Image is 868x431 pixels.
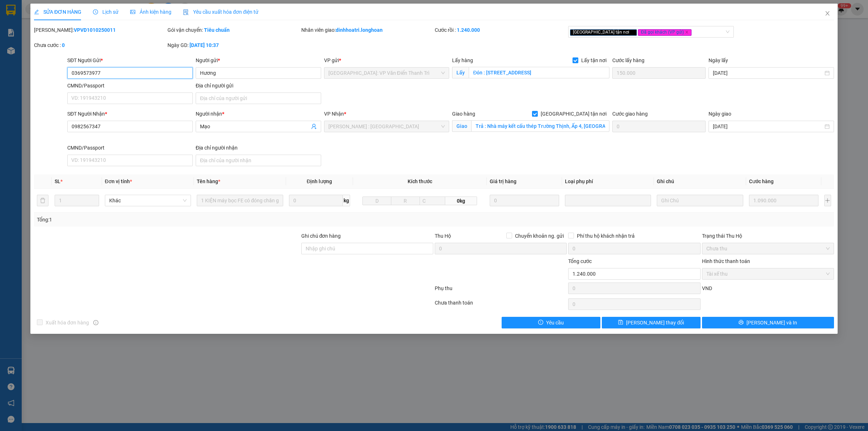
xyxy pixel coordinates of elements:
input: 0 [749,195,818,206]
button: delete [37,195,48,206]
input: Ghi Chú [657,195,743,206]
span: close [630,30,634,34]
th: Loại phụ phí [562,174,654,189]
input: Ngày giao [713,122,823,130]
span: kg [343,195,350,206]
b: 1.240.000 [457,27,480,33]
b: Tiêu chuẩn [204,27,230,33]
span: save [618,320,623,326]
span: Hà Nội: VP Văn Điển Thanh Trì [328,68,445,78]
span: Giao hàng [452,111,475,117]
label: Ghi chú đơn hàng [301,233,341,239]
div: Ngày GD: [167,41,299,49]
span: SỬA ĐƠN HÀNG [34,9,81,15]
span: Tài xế thu [706,268,830,279]
span: 0kg [445,197,477,205]
div: Cước rồi : [435,26,567,34]
span: [GEOGRAPHIC_DATA] tận nơi [570,29,637,36]
span: VP Nhận [324,111,344,117]
input: D [362,197,391,205]
div: CMND/Passport [67,144,193,152]
span: picture [130,9,135,14]
span: Lấy [452,67,469,78]
div: CMND/Passport [67,82,193,90]
div: Nhân viên giao: [301,26,433,34]
div: Tổng: 1 [37,216,335,224]
span: Giá trị hàng [490,178,516,184]
button: exclamation-circleYêu cầu [502,317,600,328]
span: exclamation-circle [538,320,543,326]
input: Địa chỉ của người gửi [196,92,321,104]
div: Phụ thu [434,284,567,297]
div: Người gửi [196,56,321,64]
span: Định lượng [307,178,332,184]
input: C [420,197,446,205]
input: Giao tận nơi [471,120,609,132]
div: Gói vận chuyển: [167,26,299,34]
input: R [391,197,420,205]
span: Lấy hàng [452,57,473,63]
span: Phí thu hộ khách nhận trả [574,232,638,240]
img: icon [183,9,189,15]
span: [PERSON_NAME] và In [746,319,797,327]
label: Cước lấy hàng [612,57,644,63]
b: 0 [62,42,65,48]
div: [PERSON_NAME]: [34,26,166,34]
input: VD: Bàn, Ghế [197,195,283,206]
label: Hình thức thanh toán [702,258,750,264]
input: Cước giao hàng [612,121,706,132]
div: SĐT Người Gửi [67,56,193,64]
span: Chưa thu [706,243,830,254]
span: [GEOGRAPHIC_DATA] tận nơi [538,110,609,118]
span: Đã gọi khách (VP gửi) [638,29,692,36]
button: plus [824,195,831,206]
div: VP gửi [324,56,450,64]
span: Đơn vị tính [105,178,132,184]
span: Tên hàng [197,178,220,184]
input: Ghi chú đơn hàng [301,243,433,254]
button: printer[PERSON_NAME] và In [702,317,834,328]
span: close [685,30,689,34]
div: Người nhận [196,110,321,118]
span: Cước hàng [749,178,774,184]
span: SL [55,178,60,184]
button: save[PERSON_NAME] thay đổi [602,317,701,328]
span: Thu Hộ [435,233,451,239]
span: user-add [311,124,317,129]
label: Ngày giao [709,111,731,117]
span: Yêu cầu xuất hóa đơn điện tử [183,9,259,15]
input: Địa chỉ của người nhận [196,155,321,166]
span: Khác [109,195,187,206]
th: Ghi chú [654,174,746,189]
span: clock-circle [93,9,98,14]
span: Yêu cầu [546,319,564,327]
span: printer [739,320,744,326]
span: info-circle [93,320,98,325]
div: Chưa thanh toán [434,299,567,311]
span: close [825,10,830,16]
span: Hồ Chí Minh : Kho Quận 12 [328,121,445,132]
input: Cước lấy hàng [612,67,706,79]
input: Ngày lấy [713,69,823,77]
span: Kích thước [408,178,432,184]
span: Lịch sử [93,9,119,15]
label: Cước giao hàng [612,111,648,117]
input: 0 [490,195,559,206]
div: Chưa cước : [34,41,166,49]
div: Địa chỉ người nhận [196,144,321,152]
span: Tổng cước [568,258,592,264]
b: dinhhoatri.longhoan [336,27,383,33]
input: Lấy tận nơi [469,67,609,78]
span: [PERSON_NAME] thay đổi [626,319,684,327]
button: Close [817,4,838,24]
span: Lấy tận nơi [578,56,609,64]
div: Địa chỉ người gửi [196,82,321,90]
b: VPVD1010250011 [74,27,116,33]
span: Xuất hóa đơn hàng [43,319,92,327]
b: [DATE] 10:37 [190,42,219,48]
span: Ảnh kiện hàng [130,9,171,15]
div: SĐT Người Nhận [67,110,193,118]
span: VND [702,285,712,291]
span: edit [34,9,39,14]
label: Ngày lấy [709,57,728,63]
